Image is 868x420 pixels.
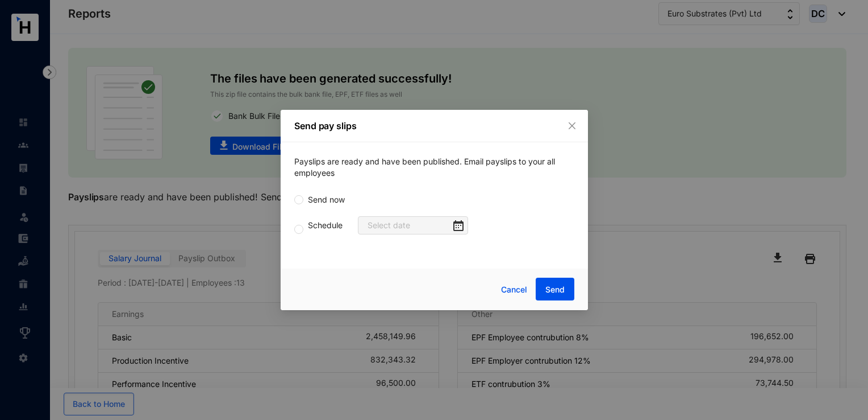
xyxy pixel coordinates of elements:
[500,283,527,296] span: Cancel
[545,284,564,295] span: Send
[303,219,347,232] span: Schedule
[368,219,451,232] input: Select date
[567,121,577,130] span: close
[566,120,578,132] button: Close
[535,278,574,300] button: Send
[492,278,535,301] button: Cancel
[294,156,574,179] p: Payslips are ready and have been published. Email payslips to your all employees
[303,193,349,206] span: Send now
[294,119,574,133] p: Send pay slips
